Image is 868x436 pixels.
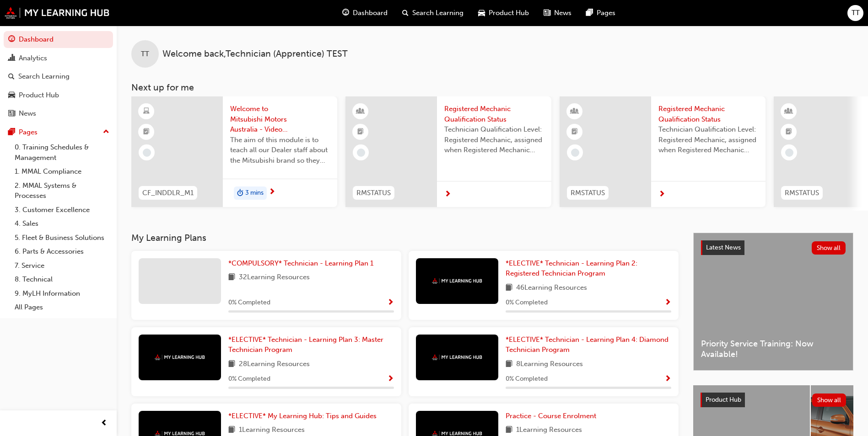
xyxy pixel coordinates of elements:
[155,354,205,360] img: mmal
[560,96,766,207] a: RMSTATUSRegistered Mechanic Qualification StatusTechnician Qualification Level: Registered Mechan...
[228,359,235,370] span: book-icon
[142,188,194,198] span: CF_INDDLR_M1
[11,203,113,217] a: 3. Customer Excellence
[245,188,264,198] span: 3 mins
[701,339,846,359] span: Priority Service Training: Now Available!
[342,7,349,19] span: guage-icon
[516,425,582,436] span: 1 Learning Resources
[8,54,15,63] span: chart-icon
[506,298,548,308] span: 0 % Completed
[228,412,377,420] span: *ELECTIVE* My Learning Hub: Tips and Guides
[19,90,59,101] div: Product Hub
[357,106,364,117] span: learningResourceType_INSTRUCTOR_LED-icon
[228,335,394,355] a: *ELECTIVE* Technician - Learning Plan 3: Master Technician Program
[785,149,793,157] span: learningRecordVerb_NONE-icon
[357,149,365,157] span: learningRecordVerb_NONE-icon
[812,241,846,255] button: Show all
[597,8,615,18] span: Pages
[230,135,330,166] span: The aim of this module is to teach all our Dealer staff about the Mitsubishi brand so they demons...
[11,179,113,203] a: 2. MMAL Systems & Processes
[228,425,235,436] span: book-icon
[4,50,113,67] a: Analytics
[812,393,846,407] button: Show all
[117,82,868,93] h3: Next up for me
[786,126,792,138] span: booktick-icon
[516,359,583,370] span: 8 Learning Resources
[228,335,383,354] span: *ELECTIVE* Technician - Learning Plan 3: Master Technician Program
[357,126,364,138] span: booktick-icon
[5,7,110,19] a: mmal
[506,335,669,354] span: *ELECTIVE* Technician - Learning Plan 4: Diamond Technician Program
[658,124,758,155] span: Technician Qualification Level: Registered Mechanic, assigned when Registered Mechanic modules ha...
[11,259,113,273] a: 7. Service
[586,7,593,19] span: pages-icon
[4,68,113,85] a: Search Learning
[571,188,605,198] span: RMSTATUS
[395,4,471,22] a: search-iconSearch Learning
[785,188,819,198] span: RMSTATUS
[571,126,578,138] span: booktick-icon
[444,191,451,199] span: next-icon
[387,297,394,308] button: Show Progress
[4,87,113,104] a: Product Hub
[506,258,671,279] a: *ELECTIVE* Technician - Learning Plan 2: Registered Technician Program
[11,217,113,231] a: 4. Sales
[506,282,512,294] span: book-icon
[18,71,70,82] div: Search Learning
[506,374,548,384] span: 0 % Completed
[11,272,113,287] a: 8. Technical
[516,282,587,294] span: 46 Learning Resources
[8,128,15,137] span: pages-icon
[489,8,529,18] span: Product Hub
[664,373,671,385] button: Show Progress
[228,272,235,283] span: book-icon
[432,278,482,284] img: mmal
[478,7,485,19] span: car-icon
[11,300,113,314] a: All Pages
[228,374,270,384] span: 0 % Completed
[345,96,551,207] a: RMSTATUSRegistered Mechanic Qualification StatusTechnician Qualification Level: Registered Mechan...
[356,188,391,198] span: RMSTATUS
[8,91,15,100] span: car-icon
[143,126,150,138] span: booktick-icon
[11,245,113,259] a: 6. Parts & Accessories
[444,124,544,155] span: Technician Qualification Level: Registered Mechanic, assigned when Registered Mechanic modules ha...
[143,149,151,157] span: learningRecordVerb_NONE-icon
[658,104,758,124] span: Registered Mechanic Qualification Status
[11,231,113,245] a: 5. Fleet & Business Solutions
[228,411,380,421] a: *ELECTIVE* My Learning Hub: Tips and Guides
[544,7,550,19] span: news-icon
[664,375,671,383] span: Show Progress
[143,106,150,117] span: learningResourceType_ELEARNING-icon
[353,8,388,18] span: Dashboard
[131,233,679,243] h3: My Learning Plans
[228,258,377,269] a: *COMPULSORY* Technician - Learning Plan 1
[8,73,15,81] span: search-icon
[228,298,270,308] span: 0 % Completed
[701,240,846,255] a: Latest NewsShow all
[571,149,579,157] span: learningRecordVerb_NONE-icon
[693,233,853,371] a: Latest NewsShow allPriority Service Training: Now Available!
[239,272,310,283] span: 32 Learning Resources
[387,299,394,307] span: Show Progress
[506,335,671,355] a: *ELECTIVE* Technician - Learning Plan 4: Diamond Technician Program
[131,96,337,207] a: CF_INDDLR_M1Welcome to Mitsubishi Motors Australia - Video (Dealer Induction)The aim of this modu...
[412,8,464,18] span: Search Learning
[658,191,665,199] span: next-icon
[228,259,373,267] span: *COMPULSORY* Technician - Learning Plan 1
[506,259,637,278] span: *ELECTIVE* Technician - Learning Plan 2: Registered Technician Program
[11,165,113,179] a: 1. MMAL Compliance
[387,373,394,385] button: Show Progress
[19,127,38,138] div: Pages
[852,8,860,18] span: TT
[444,104,544,124] span: Registered Mechanic Qualification Status
[506,425,512,436] span: book-icon
[101,418,108,429] span: prev-icon
[432,354,482,360] img: mmal
[269,188,275,197] span: next-icon
[554,8,571,18] span: News
[19,53,47,64] div: Analytics
[706,396,741,404] span: Product Hub
[387,375,394,383] span: Show Progress
[786,106,792,117] span: learningResourceType_INSTRUCTOR_LED-icon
